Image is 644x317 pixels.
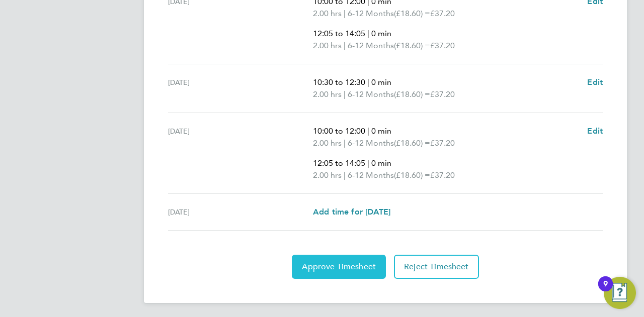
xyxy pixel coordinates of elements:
[367,77,369,87] span: |
[587,76,603,88] a: Edit
[313,41,342,50] span: 2.00 hrs
[313,158,365,168] span: 12:05 to 14:05
[348,137,394,149] span: 6-12 Months
[430,170,455,180] span: £37.20
[313,138,342,148] span: 2.00 hrs
[313,9,342,18] span: 2.00 hrs
[344,9,346,18] span: |
[394,138,430,148] span: (£18.60) =
[371,126,391,136] span: 0 min
[168,76,313,100] div: [DATE]
[292,255,386,279] button: Approve Timesheet
[394,41,430,50] span: (£18.60) =
[371,77,391,87] span: 0 min
[313,207,390,217] span: Add time for [DATE]
[168,206,313,218] div: [DATE]
[348,40,394,52] span: 6-12 Months
[394,170,430,180] span: (£18.60) =
[404,262,469,272] span: Reject Timesheet
[302,262,376,272] span: Approve Timesheet
[344,41,346,50] span: |
[344,89,346,99] span: |
[313,126,365,136] span: 10:00 to 12:00
[394,9,430,18] span: (£18.60) =
[371,158,391,168] span: 0 min
[313,77,365,87] span: 10:30 to 12:30
[367,126,369,136] span: |
[587,126,603,136] span: Edit
[587,125,603,137] a: Edit
[587,77,603,87] span: Edit
[313,170,342,180] span: 2.00 hrs
[313,206,390,218] a: Add time for [DATE]
[348,8,394,20] span: 6-12 Months
[367,158,369,168] span: |
[394,89,430,99] span: (£18.60) =
[430,138,455,148] span: £37.20
[371,29,391,38] span: 0 min
[344,138,346,148] span: |
[603,284,608,297] div: 9
[604,277,636,309] button: Open Resource Center, 9 new notifications
[313,89,342,99] span: 2.00 hrs
[367,29,369,38] span: |
[394,255,479,279] button: Reject Timesheet
[348,88,394,100] span: 6-12 Months
[168,125,313,181] div: [DATE]
[313,29,365,38] span: 12:05 to 14:05
[430,9,455,18] span: £37.20
[344,170,346,180] span: |
[430,89,455,99] span: £37.20
[430,41,455,50] span: £37.20
[348,169,394,181] span: 6-12 Months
